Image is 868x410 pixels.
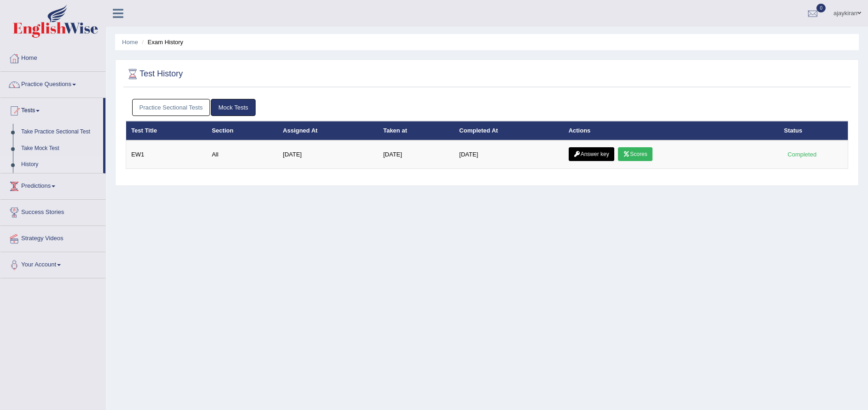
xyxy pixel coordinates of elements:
th: Status [779,121,848,140]
td: [DATE] [278,140,378,169]
h2: Test History [126,67,183,81]
th: Completed At [454,121,563,140]
th: Section [207,121,278,140]
a: Mock Tests [211,99,256,116]
td: All [207,140,278,169]
th: Assigned At [278,121,378,140]
span: 0 [816,4,826,12]
a: Scores [618,147,652,161]
li: Exam History [140,38,183,46]
a: Success Stories [0,200,105,223]
th: Taken at [378,121,454,140]
a: Predictions [0,173,105,196]
a: Home [122,39,138,46]
th: Actions [564,121,779,140]
a: History [17,156,103,173]
a: Practice Sectional Tests [132,99,210,116]
td: [DATE] [378,140,454,169]
a: Tests [0,98,103,121]
a: Your Account [0,252,105,275]
th: Test Title [126,121,207,140]
a: Practice Questions [0,72,105,95]
a: Answer key [569,147,614,161]
td: [DATE] [454,140,563,169]
div: Completed [784,150,820,159]
a: Take Mock Test [17,140,103,157]
td: EW1 [126,140,207,169]
a: Home [0,46,105,69]
a: Strategy Videos [0,226,105,249]
a: Take Practice Sectional Test [17,124,103,140]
